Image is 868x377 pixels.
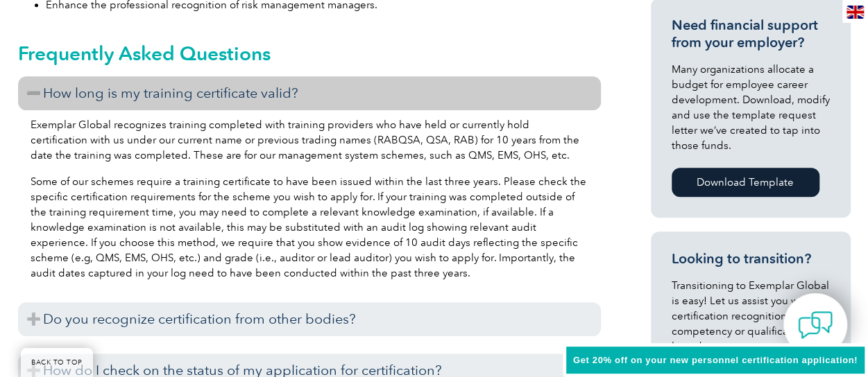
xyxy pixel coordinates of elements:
h3: How long is my training certificate valid? [18,76,601,110]
h3: Looking to transition? [672,250,830,268]
a: BACK TO TOP [21,348,93,377]
span: Get 20% off on your new personnel certification application! [573,355,858,365]
img: contact-chat.png [798,308,833,342]
h3: Do you recognize certification from other bodies? [18,302,601,336]
h2: Frequently Asked Questions [18,42,601,64]
a: Download Template [672,168,819,197]
p: Transitioning to Exemplar Global is easy! Let us assist you with our certification recognition, c... [672,278,830,354]
h3: Need financial support from your employer? [672,17,830,51]
p: Exemplar Global recognizes training completed with training providers who have held or currently ... [31,117,588,163]
img: en [846,6,864,19]
p: Many organizations allocate a budget for employee career development. Download, modify and use th... [672,62,830,153]
p: Some of our schemes require a training certificate to have been issued within the last three year... [31,174,588,281]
